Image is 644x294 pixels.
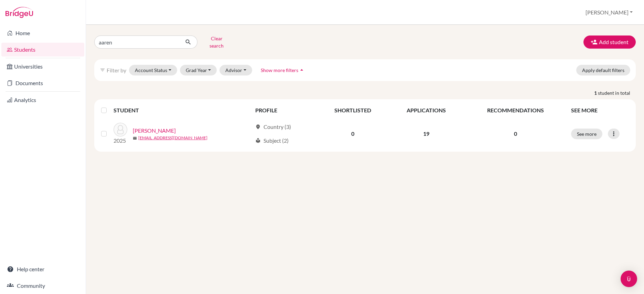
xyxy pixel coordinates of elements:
[255,123,291,131] div: Country (3)
[621,271,637,287] div: Open Intercom Messenger
[255,138,261,143] span: local_library
[94,36,180,49] input: Find student by name...
[197,33,236,51] button: Clear search
[255,65,311,75] button: Show more filtersarrow_drop_up
[1,26,84,40] a: Home
[598,89,636,97] span: student in total
[1,43,84,57] a: Students
[138,135,207,141] a: [EMAIL_ADDRESS][DOMAIN_NAME]
[100,67,105,73] i: filter_list
[317,102,389,119] th: SHORTLISTED
[129,65,177,75] button: Account Status
[114,136,127,145] p: 2025
[317,119,389,149] td: 0
[389,102,464,119] th: APPLICATIONS
[1,262,84,276] a: Help center
[133,126,176,135] a: [PERSON_NAME]
[582,6,636,19] button: [PERSON_NAME]
[1,93,84,107] a: Analytics
[107,67,126,73] span: Filter by
[464,102,567,119] th: RECOMMENDATIONS
[1,76,84,90] a: Documents
[1,60,84,73] a: Universities
[180,65,217,75] button: Grad Year
[255,124,261,130] span: location_on
[298,67,305,73] i: arrow_drop_up
[583,36,636,49] button: Add student
[571,129,602,139] button: See more
[261,67,298,73] span: Show more filters
[1,279,84,293] a: Community
[468,130,563,138] p: 0
[594,89,598,97] strong: 1
[219,65,252,75] button: Advisor
[114,102,251,119] th: STUDENT
[6,7,33,18] img: Bridge-U
[114,123,127,136] img: Leung, Aaren
[133,136,137,140] span: mail
[389,119,464,149] td: 19
[567,102,633,119] th: SEE MORE
[251,102,317,119] th: PROFILE
[255,136,289,145] div: Subject (2)
[576,65,630,75] button: Apply default filters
